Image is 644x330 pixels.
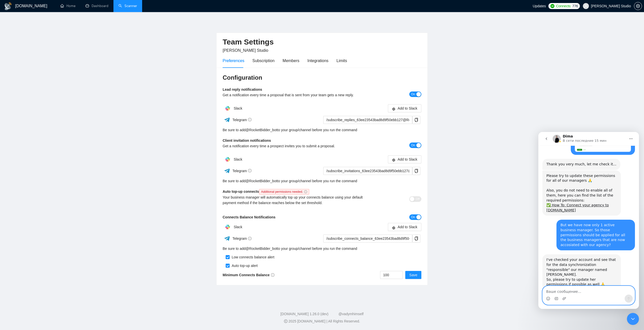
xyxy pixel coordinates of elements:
[634,4,642,8] a: setting
[232,118,252,122] span: Telegram
[230,254,274,260] div: Low connects balance alert
[397,275,403,279] span: Decrease Value
[411,143,415,148] span: On
[412,116,420,124] button: copy
[388,223,421,231] button: slackAdd to Slack
[223,138,271,143] b: Client invitation notifications
[538,132,639,309] iframe: To enrich screen reader interactions, please activate Accessibility in Grammarly extension settings
[223,143,372,149] div: Get a notification every time a prospect invites you to submit a proposal.
[252,58,274,64] div: Subscription
[246,127,277,133] a: @RocketBidder_bot
[223,127,421,133] div: Be sure to add to your group/channel before you run the command
[248,169,252,172] span: info-circle
[223,215,275,219] b: Connects Balance Notifications
[304,190,307,193] span: info-circle
[634,2,642,10] button: setting
[397,157,417,162] span: Add to Slack
[533,4,546,8] span: Updates
[234,225,242,229] span: Slack
[223,190,311,194] b: Auto top-up connects
[411,91,415,97] span: On
[284,319,288,323] span: copyright
[246,178,277,184] a: @RocketBidder_bot
[223,222,233,232] img: hpQkSZIkSZIkSZIkSZIkSZIkSZIkSZIkSZIkSZIkSZIkSZIkSZIkSZIkSZIkSZIkSZIkSZIkSZIkSZIkSZIkSZIkSZIkSZIkS...
[398,272,401,275] span: up
[412,234,420,243] button: copy
[397,106,417,111] span: Add to Slack
[224,168,230,174] img: ww3wtPAAAAAElFTkSuQmCC
[388,104,421,112] button: slackAdd to Slack
[223,87,262,91] b: Lead reply notifications
[413,237,420,241] span: copy
[223,92,372,98] div: Get a notification every time a proposal that is sent from your team gets a new reply.
[280,312,329,316] a: [DOMAIN_NAME] 1.26.0 (dev)
[4,2,12,10] img: logo
[405,271,421,279] button: Save
[223,58,244,64] div: Preferences
[223,273,274,277] b: Minimum Connects Balance
[337,58,347,64] div: Limits
[60,4,75,8] a: homeHome
[409,272,417,278] span: Save
[550,4,554,8] img: upwork-logo.png
[398,275,401,278] span: down
[392,158,395,162] span: slack
[572,3,578,9] span: 776
[4,319,640,324] div: 2025 [DOMAIN_NAME] | All Rights Reserved.
[338,312,364,316] a: @vadymhimself
[397,224,417,230] span: Add to Slack
[232,169,252,173] span: Telegram
[223,103,233,113] img: hpQkSZIkSZIkSZIkSZIkSZIkSZIkSZIkSZIkSZIkSZIkSZIkSZIkSZIkSZIkSZIkSZIkSZIkSZIkSZIkSZIkSZIkSZIkSZIkS...
[86,4,108,8] a: dashboardDashboard
[248,118,252,121] span: info-circle
[234,157,242,161] span: Slack
[232,237,252,241] span: Telegram
[556,3,571,9] span: Connects:
[246,246,277,251] a: @RocketBidder_bot
[234,106,242,110] span: Slack
[627,313,639,325] iframe: To enrich screen reader interactions, please activate Accessibility in Grammarly extension settings
[416,196,420,202] span: Off
[259,189,309,195] span: Additional permissions needed.
[392,107,395,111] span: slack
[413,118,420,122] span: copy
[224,235,230,242] img: ww3wtPAAAAAElFTkSuQmCC
[223,195,372,206] div: Your business manager will automatically top up your connects balance using your default payment ...
[223,74,421,82] h3: Configuration
[584,4,588,8] span: user
[223,154,233,164] img: hpQkSZIkSZIkSZIkSZIkSZIkSZIkSZIkSZIkSZIkSZIkSZIkSZIkSZIkSZIkSZIkSZIkSZIkSZIkSZIkSZIkSZIkSZIkSZIkS...
[223,37,421,47] h2: Team Settings
[307,58,329,64] div: Integrations
[397,271,403,275] span: Increase Value
[392,226,395,229] span: slack
[283,58,299,64] div: Members
[223,178,421,184] div: Be sure to add to your group/channel before you run the command
[118,4,137,8] a: searchScanner
[634,4,642,8] span: setting
[248,237,252,240] span: info-circle
[271,273,274,277] span: info-circle
[388,155,421,163] button: slackAdd to Slack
